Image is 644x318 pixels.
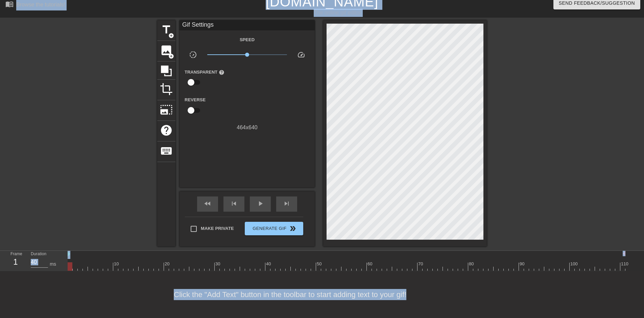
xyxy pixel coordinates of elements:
div: 50 [317,261,323,267]
span: image [160,44,173,57]
span: double_arrow [289,224,297,233]
span: Make Private [201,225,234,232]
div: 110 [621,261,629,267]
div: 1 [10,256,21,268]
label: Speed [240,36,255,43]
div: 70 [418,261,424,267]
span: keyboard [160,144,173,157]
span: add_circle [168,53,174,59]
span: skip_previous [230,200,238,208]
div: Browse the tutorials! [16,2,65,7]
div: 30 [215,261,221,267]
div: 20 [165,261,171,267]
div: 80 [469,261,475,267]
span: title [160,23,173,36]
span: crop [160,83,173,96]
button: Generate Gif [245,222,303,235]
label: Reverse [185,97,206,103]
div: 100 [570,261,579,267]
span: skip_next [283,200,291,208]
div: 90 [520,261,526,267]
span: speed [297,51,305,59]
label: Duration [31,252,46,256]
div: 40 [266,261,272,267]
div: Gif Settings [180,20,315,30]
span: fast_rewind [204,200,212,208]
div: ms [50,261,56,268]
div: The online gif editor [218,9,457,17]
div: 60 [367,261,374,267]
span: play_arrow [256,200,264,208]
span: help [160,124,173,137]
span: slow_motion_video [189,51,197,59]
label: Transparent [185,69,224,76]
span: Generate Gif [247,224,301,233]
span: photo_size_select_large [160,103,173,116]
img: bound-end.png [623,251,625,256]
div: 464 x 640 [180,124,315,132]
div: 10 [114,261,120,267]
span: add_circle [168,33,174,38]
span: help [219,70,224,75]
div: Frame [5,251,26,270]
